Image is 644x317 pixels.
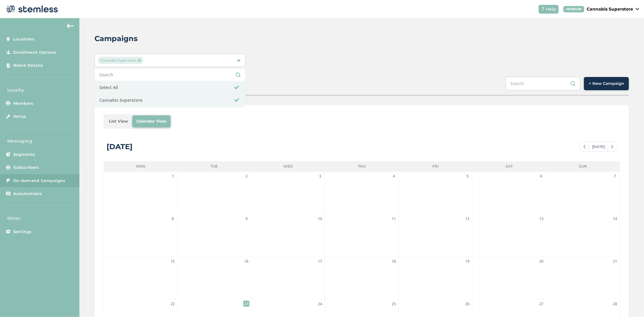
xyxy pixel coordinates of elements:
[612,301,618,307] span: 28
[13,101,34,107] span: Members
[13,114,26,120] span: Setup
[587,6,633,12] p: Cannabis Superstore
[170,216,176,222] span: 8
[13,152,35,158] span: Segments
[95,33,138,44] h2: Campaigns
[391,258,397,264] span: 18
[589,142,608,151] span: [DATE]
[472,161,546,171] li: Sat
[13,36,35,42] span: Locations
[13,178,66,184] span: On-demand Campaigns
[546,161,620,171] li: Sun
[67,24,74,28] img: icon-arrow-back-accent-c549486e.svg
[317,173,323,179] span: 3
[243,301,249,307] span: 23
[13,50,56,56] span: Enrollment Options
[317,258,323,264] span: 17
[13,165,39,171] span: Subscribers
[584,77,629,90] button: + New Campaign
[325,161,399,171] li: Thu
[563,6,584,12] div: VENDOR
[614,288,644,317] iframe: Chat Widget
[107,141,133,152] div: [DATE]
[612,258,618,264] span: 21
[170,173,176,179] span: 1
[104,161,177,171] li: Mon
[465,258,471,264] span: 19
[138,59,141,62] img: icon-close-accent-8a337256.svg
[317,301,323,307] span: 24
[541,7,545,11] img: icon-help-white-03924b79.svg
[612,173,618,179] span: 7
[13,229,32,235] span: Settings
[317,216,323,222] span: 10
[170,258,176,264] span: 15
[105,115,132,127] li: List View
[465,216,471,222] span: 12
[589,81,624,87] span: + New Campaign
[506,77,580,90] input: Search
[546,6,556,12] span: Help
[465,173,471,179] span: 5
[99,72,241,78] input: Search
[243,258,249,264] span: 16
[636,8,639,10] img: icon_down-arrow-small-66adaf34.svg
[538,173,544,179] span: 6
[399,161,472,171] li: Fri
[612,216,618,222] span: 14
[391,216,397,222] span: 11
[538,216,544,222] span: 13
[132,115,171,127] li: Calendar View
[611,145,614,149] img: icon-chevron-right-bae969c5.svg
[251,161,325,171] li: Wed
[243,173,249,179] span: 2
[95,81,245,94] li: Select All
[170,301,176,307] span: 22
[13,62,43,69] span: Brand Details
[13,191,42,197] span: Automations
[95,94,245,106] li: Cannabis Superstore
[177,161,251,171] li: Tue
[391,173,397,179] span: 4
[538,301,544,307] span: 27
[5,3,58,15] img: logo-dark-0685b13c.svg
[538,258,544,264] span: 20
[243,216,249,222] span: 9
[391,301,397,307] span: 25
[98,57,143,64] span: Cannabis Superstore
[583,145,586,149] img: icon-chevron-left-b8c47ebb.svg
[465,301,471,307] span: 26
